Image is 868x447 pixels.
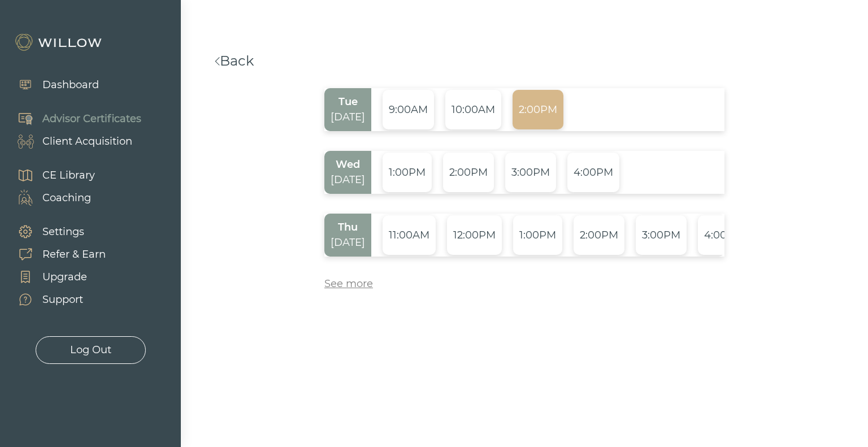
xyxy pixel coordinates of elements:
div: Settings [42,224,84,240]
div: Support [42,292,83,307]
div: 2:00PM [443,153,494,192]
div: Log Out [70,342,111,358]
div: Coaching [42,190,91,206]
div: Dashboard [42,77,99,93]
a: Refer & Earn [6,243,106,266]
div: [DATE] [324,110,371,125]
div: 1:00PM [513,215,562,255]
a: Back [215,53,254,69]
img: Willow [14,33,105,51]
div: [DATE] [324,172,371,188]
div: CE Library [42,168,95,183]
div: 1:00PM [383,153,432,192]
div: 2:00PM [513,90,563,129]
a: Dashboard [6,73,99,96]
div: 2:00PM [574,215,624,255]
a: Advisor Certificates [6,107,141,130]
div: Refer & Earn [42,247,106,262]
div: 12:00PM [447,215,502,255]
div: See more [324,276,373,292]
div: 3:00PM [636,215,687,255]
div: Advisor Certificates [42,111,141,127]
div: 4:00PM [698,215,750,255]
div: Upgrade [42,270,87,285]
div: Wed [324,157,371,172]
a: Settings [6,220,106,243]
div: 4:00PM [567,153,619,192]
a: Coaching [6,186,95,209]
div: 3:00PM [505,153,556,192]
div: 10:00AM [445,90,501,129]
div: Thu [324,220,371,235]
div: Tue [324,94,371,110]
a: Upgrade [6,266,106,288]
div: 11:00AM [383,215,436,255]
div: 9:00AM [383,90,434,129]
a: Client Acquisition [6,130,141,153]
div: Client Acquisition [42,134,132,149]
img: < [215,57,220,66]
a: CE Library [6,164,95,186]
div: [DATE] [324,235,371,250]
